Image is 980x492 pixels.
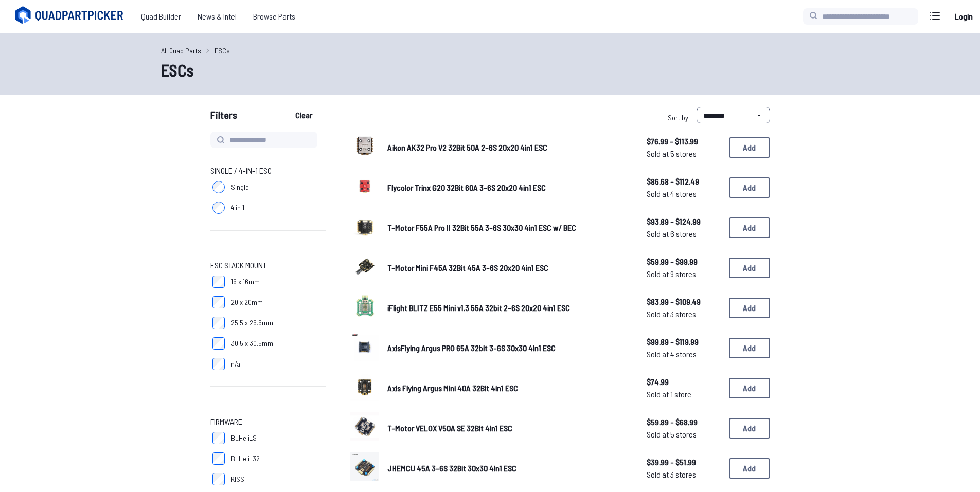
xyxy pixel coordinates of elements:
[350,172,379,204] a: image
[350,372,379,401] img: image
[729,177,770,198] button: Add
[231,318,273,328] span: 25.5 x 25.5mm
[350,292,379,324] a: image
[387,142,547,152] span: Aikon AK32 Pro V2 32Bit 50A 2-6S 20x20 4in1 ESC
[212,337,225,350] input: 30.5 x 30.5mm
[387,222,630,234] a: T-Motor F55A Pro II 32Bit 55A 3-6S 30x30 4in1 ESC w/ BEC
[350,212,379,244] a: image
[647,175,721,188] span: $86.68 - $112.49
[231,359,240,369] span: n/a
[668,113,688,122] span: Sort by
[647,308,721,320] span: Sold at 3 stores
[697,107,770,123] select: Sort by
[647,215,721,228] span: $93.89 - $124.99
[387,302,630,314] a: iFlight BLITZ E55 Mini v1.3 55A 32bit 2-6S 20x20 4in1 ESC
[647,268,721,280] span: Sold at 9 stores
[729,378,770,398] button: Add
[231,203,244,213] span: 4 in 1
[729,458,770,479] button: Add
[647,376,721,388] span: $74.99
[647,188,721,200] span: Sold at 4 stores
[231,453,260,464] span: BLHeli_32
[387,422,630,434] a: T-Motor VELOX V50A SE 32Bit 4in1 ESC
[245,6,304,27] a: Browse Parts
[231,182,249,192] span: Single
[212,181,225,193] input: Single
[387,262,630,274] a: T-Motor Mini F45A 32Bit 45A 3-6S 20x20 4in1 ESC
[729,217,770,238] button: Add
[647,348,721,360] span: Sold at 4 stores
[231,338,273,349] span: 30.5 x 30.5mm
[350,332,379,361] img: image
[729,338,770,358] button: Add
[350,372,379,404] a: image
[350,132,379,163] a: image
[287,107,321,123] button: Clear
[647,456,721,468] span: $39.99 - $51.99
[350,132,379,160] img: image
[231,433,257,443] span: BLHeli_S
[350,172,379,201] img: image
[387,141,630,154] a: Aikon AK32 Pro V2 32Bit 50A 2-6S 20x20 4in1 ESC
[387,462,630,475] a: JHEMCU 45A 3-6S 32Bit 30x30 4in1 ESC
[212,317,225,329] input: 25.5 x 25.5mm
[210,415,242,428] span: Firmware
[647,468,721,481] span: Sold at 3 stores
[133,6,189,27] a: Quad Builder
[387,223,576,232] span: T-Motor F55A Pro II 32Bit 55A 3-6S 30x30 4in1 ESC w/ BEC
[350,332,379,364] a: image
[387,382,630,394] a: Axis Flying Argus Mini 40A 32Bit 4in1 ESC
[647,148,721,160] span: Sold at 5 stores
[647,416,721,428] span: $59.89 - $68.99
[387,463,516,473] span: JHEMCU 45A 3-6S 32Bit 30x30 4in1 ESC
[231,474,244,484] span: KISS
[212,276,225,288] input: 16 x 16mm
[231,297,263,307] span: 20 x 20mm
[729,298,770,318] button: Add
[189,6,245,27] a: News & Intel
[387,423,512,433] span: T-Motor VELOX V50A SE 32Bit 4in1 ESC
[212,296,225,308] input: 20 x 20mm
[387,303,570,313] span: iFlight BLITZ E55 Mini v1.3 55A 32bit 2-6S 20x20 4in1 ESC
[210,259,266,271] span: ESC Stack Mount
[215,45,230,56] a: ESCs
[387,181,630,194] a: Flycolor Trinx G20 32Bit 60A 3-6S 20x20 4in1 ESC
[350,252,379,284] a: image
[350,252,379,281] img: image
[350,452,379,484] a: image
[729,137,770,158] button: Add
[387,342,630,354] a: AxisFlying Argus PRO 65A 32bit 3-6S 30x30 4in1 ESC
[350,412,379,444] a: image
[387,183,546,192] span: Flycolor Trinx G20 32Bit 60A 3-6S 20x20 4in1 ESC
[729,418,770,439] button: Add
[350,212,379,241] img: image
[951,6,976,27] a: Login
[350,452,379,481] img: image
[647,256,721,268] span: $59.99 - $99.99
[210,107,237,127] span: Filters
[350,292,379,321] img: image
[647,336,721,348] span: $99.89 - $119.99
[161,58,819,82] h1: ESCs
[647,428,721,441] span: Sold at 5 stores
[231,277,260,287] span: 16 x 16mm
[212,202,225,214] input: 4 in 1
[212,452,225,465] input: BLHeli_32
[387,343,556,353] span: AxisFlying Argus PRO 65A 32bit 3-6S 30x30 4in1 ESC
[210,165,272,177] span: Single / 4-in-1 ESC
[729,258,770,278] button: Add
[212,432,225,444] input: BLHeli_S
[647,135,721,148] span: $76.99 - $113.99
[647,388,721,400] span: Sold at 1 store
[161,45,201,56] a: All Quad Parts
[350,412,379,441] img: image
[387,263,548,272] span: T-Motor Mini F45A 32Bit 45A 3-6S 20x20 4in1 ESC
[212,358,225,370] input: n/a
[647,228,721,240] span: Sold at 6 stores
[387,383,518,393] span: Axis Flying Argus Mini 40A 32Bit 4in1 ESC
[647,296,721,308] span: $83.99 - $109.49
[212,473,225,485] input: KISS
